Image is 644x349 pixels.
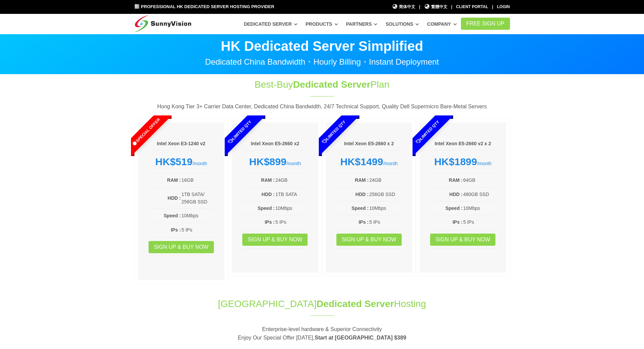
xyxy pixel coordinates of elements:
b: IPs : [171,227,181,233]
h1: Best-Buy Plan [209,78,435,91]
li: | [419,4,420,10]
a: Sign up & Buy Now [336,234,402,246]
td: 10Mbps [369,204,402,212]
div: /month [336,156,402,168]
div: /month [430,156,496,168]
b: RAM : [261,177,274,183]
a: Products [306,18,338,30]
b: RAM : [355,177,369,183]
a: 繁體中文 [424,4,447,10]
td: 10Mbps [275,204,308,212]
a: Sign up & Buy Now [149,241,214,253]
h6: Intel Xeon E5-2660 v2 x 2 [430,140,496,147]
p: Enterprise-level hardware & Superior Connectivity Enjoy Our Special Offer [DATE], [134,325,510,342]
h6: Intel Xeon E3-1240 v2 [148,140,215,147]
span: Limited Qty [305,104,362,160]
td: 256GB SSD [369,190,402,198]
b: Speed : [352,205,369,211]
b: HDD : [355,192,369,197]
p: Hong Kong Tier 3+ Carrier Data Center, Dedicated China Bandwidth, 24/7 Technical Support, Quality... [134,102,510,111]
a: Sign up & Buy Now [430,234,495,246]
td: 480GB SSD [463,190,496,198]
b: HDD : [262,192,275,197]
b: Speed : [258,205,275,211]
strong: HK$519 [155,156,193,167]
div: /month [148,156,215,168]
b: IPs : [265,219,275,225]
b: Speed : [445,205,463,211]
div: /month [242,156,308,168]
h6: Intel Xeon E5-2660 x2 [242,140,308,147]
h6: Intel Xeon E5-2660 x 2 [336,140,402,147]
span: Limited Qty [212,104,268,160]
strong: HK$1899 [434,156,477,167]
td: 10Mbps [181,212,214,220]
strong: HK$1499 [340,156,383,167]
td: 10Mbps [463,204,496,212]
b: RAM : [449,177,462,183]
span: Dedicated Server [316,299,394,309]
span: Dedicated Server [293,79,371,90]
strong: HK$899 [249,156,286,167]
a: Client Portal [456,4,488,9]
td: 16GB [181,176,214,184]
span: Professional HK Dedicated Server Hosting Provider [141,4,274,9]
td: 5 IPs [369,218,402,226]
b: IPs : [359,219,369,225]
a: Sign up & Buy Now [242,234,308,246]
strong: Start at [GEOGRAPHIC_DATA] $389 [315,335,406,341]
b: Speed : [164,213,181,218]
b: HDD : [449,192,463,197]
span: Special Offer [117,104,174,160]
td: 1TB SATA [275,190,308,198]
td: 64GB [463,176,496,184]
td: 5 IPs [181,226,214,234]
td: 24GB [369,176,402,184]
a: 简体中文 [392,4,416,10]
a: FREE Sign Up [461,18,510,30]
span: Limited Qty [399,104,456,160]
li: | [451,4,452,10]
a: Login [497,4,510,9]
b: HDD : [168,195,181,201]
td: 1TB SATA/ 256GB SSD [181,190,214,206]
a: Company [427,18,457,30]
p: Dedicated China Bandwidth・Hourly Billing・Instant Deployment [134,58,510,66]
a: Dedicated Server [244,18,297,30]
li: | [492,4,493,10]
b: IPs : [452,219,463,225]
td: 5 IPs [275,218,308,226]
a: Partners [346,18,378,30]
a: Solutions [385,18,419,30]
b: RAM : [167,177,181,183]
td: 5 IPs [463,218,496,226]
td: 24GB [275,176,308,184]
p: HK Dedicated Server Simplified [134,39,510,53]
h1: [GEOGRAPHIC_DATA] Hosting [134,297,510,310]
